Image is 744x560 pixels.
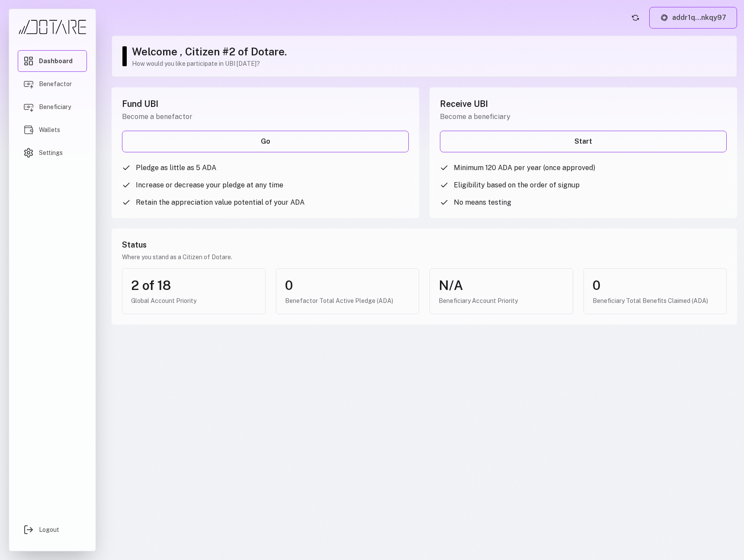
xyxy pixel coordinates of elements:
h2: Receive UBI [440,98,727,110]
div: Beneficiary Account Priority [439,296,564,305]
button: Refresh account status [629,11,642,25]
div: 0 [593,277,718,293]
img: Benefactor [23,79,34,89]
div: Benefactor Total Active Pledge (ADA) [285,296,410,305]
span: No means testing [454,197,511,208]
div: N/A [439,277,564,293]
div: Beneficiary Total Benefits Claimed (ADA) [593,296,718,305]
div: Global Account Priority [131,296,257,305]
span: Logout [39,525,59,534]
span: Dashboard [39,57,73,65]
h3: Status [122,239,727,251]
div: 0 [285,277,410,293]
span: Minimum 120 ADA per year (once approved) [454,163,595,173]
h2: Fund UBI [122,98,409,110]
img: Wallets [23,125,34,135]
span: Wallets [39,126,60,134]
img: Lace logo [660,13,669,22]
span: Benefactor [39,80,72,88]
h1: Welcome , Citizen #2 of Dotare. [132,45,728,58]
p: Become a benefactor [122,112,409,122]
a: Start [440,131,727,152]
img: Dotare Logo [18,19,87,35]
img: Beneficiary [23,102,34,112]
p: Become a beneficiary [440,112,727,122]
p: How would you like participate in UBI [DATE]? [132,59,728,68]
p: Where you stand as a Citizen of Dotare. [122,253,727,261]
span: Pledge as little as 5 ADA [136,163,216,173]
a: Go [122,131,409,152]
span: Eligibility based on the order of signup [454,180,580,190]
span: Increase or decrease your pledge at any time [136,180,283,190]
span: Retain the appreciation value potential of your ADA [136,197,305,208]
button: addr1q...nkqy97 [649,7,737,29]
div: 2 of 18 [131,277,257,293]
span: Settings [39,148,63,157]
span: Beneficiary [39,103,71,111]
